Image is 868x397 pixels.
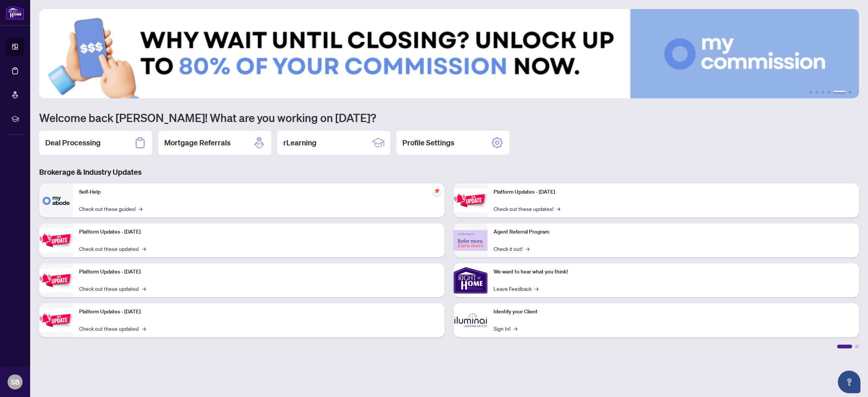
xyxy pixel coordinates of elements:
[494,268,853,276] p: We want to hear what you think!
[39,183,73,217] img: Self-Help
[79,205,142,213] a: Check out these guides!→
[815,91,818,94] button: 2
[402,137,454,148] h2: Profile Settings
[809,91,812,94] button: 1
[79,324,146,333] a: Check out these updates!→
[454,303,487,337] img: Identify your Client
[6,6,24,20] img: logo
[848,91,851,94] button: 6
[79,308,439,316] p: Platform Updates - [DATE]
[283,137,316,148] h2: rLearning
[535,284,538,293] span: →
[494,228,853,236] p: Agent Referral Program
[11,377,20,387] span: SB
[79,284,146,293] a: Check out these updates!→
[454,189,487,212] img: Platform Updates - June 23, 2025
[142,324,146,333] span: →
[39,308,73,332] img: Platform Updates - July 8, 2025
[454,230,487,251] img: Agent Referral Program
[494,205,560,213] a: Check out these updates!→
[838,371,860,393] button: Open asap
[39,269,73,292] img: Platform Updates - July 21, 2025
[494,188,853,196] p: Platform Updates - [DATE]
[513,324,517,333] span: →
[79,188,439,196] p: Self-Help
[139,205,142,213] span: →
[432,186,442,195] span: pushpin
[45,137,101,148] h2: Deal Processing
[821,91,824,94] button: 3
[827,91,830,94] button: 4
[494,244,529,253] a: Check it out!→
[526,244,529,253] span: →
[142,244,146,253] span: →
[494,284,538,293] a: Leave Feedback→
[79,268,439,276] p: Platform Updates - [DATE]
[164,137,231,148] h2: Mortgage Referrals
[39,229,73,252] img: Platform Updates - September 16, 2025
[79,228,439,236] p: Platform Updates - [DATE]
[454,263,487,297] img: We want to hear what you think!
[79,244,146,253] a: Check out these updates!→
[556,205,560,213] span: →
[39,110,859,125] h1: Welcome back [PERSON_NAME]! What are you working on [DATE]?
[833,91,845,94] button: 5
[39,167,859,177] h3: Brokerage & Industry Updates
[494,308,853,316] p: Identify your Client
[494,324,517,333] a: Sign In!→
[142,284,146,293] span: →
[39,9,859,98] img: Slide 4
